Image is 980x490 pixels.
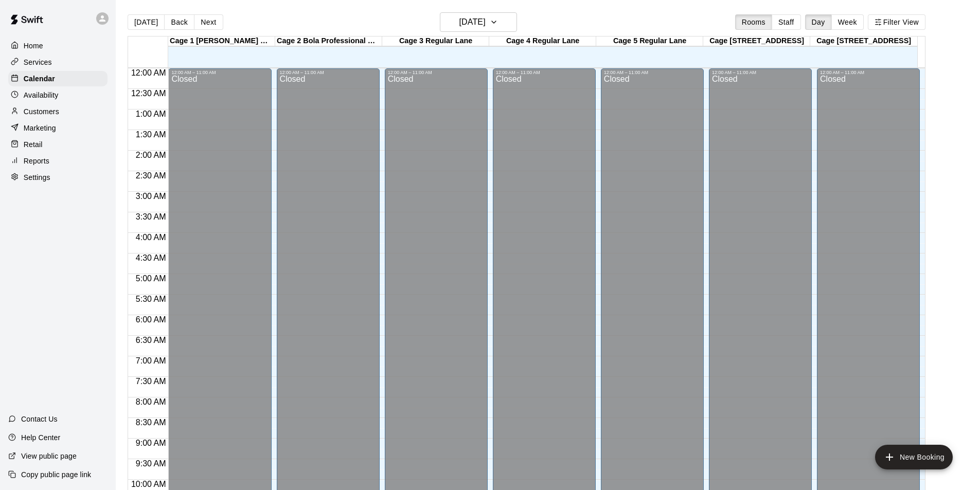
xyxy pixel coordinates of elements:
button: [DATE] [128,14,165,30]
span: 8:00 AM [133,397,169,406]
button: [DATE] [440,12,517,32]
button: Back [164,14,194,30]
div: 12:00 AM – 11:00 AM [171,70,268,75]
span: 6:00 AM [133,315,169,324]
p: Contact Us [21,414,58,424]
a: Marketing [8,120,108,136]
div: Cage 2 Bola Professional Machine [275,37,382,46]
div: Cage [STREET_ADDRESS] [703,37,810,46]
span: 9:30 AM [133,459,169,468]
p: Customers [24,106,59,117]
a: Services [8,55,108,70]
span: 1:30 AM [133,130,169,139]
p: Availability [24,90,59,100]
button: Day [805,14,832,30]
p: Help Center [21,432,60,443]
div: Cage 1 [PERSON_NAME] Machine [168,37,275,46]
span: 4:00 AM [133,233,169,242]
span: 5:00 AM [133,274,169,283]
span: 3:00 AM [133,192,169,201]
span: 4:30 AM [133,253,169,262]
span: 2:30 AM [133,171,169,180]
a: Home [8,38,108,53]
span: 9:00 AM [133,439,169,447]
a: Customers [8,104,108,119]
div: 12:00 AM – 11:00 AM [280,70,377,75]
div: Cage 4 Regular Lane [489,37,596,46]
span: 6:30 AM [133,336,169,344]
div: 12:00 AM – 11:00 AM [820,70,917,75]
a: Reports [8,153,108,169]
button: add [875,445,953,469]
h6: [DATE] [459,15,486,29]
button: Week [831,14,864,30]
p: Marketing [24,123,56,133]
p: Retail [24,139,43,150]
p: Services [24,57,52,67]
a: Calendar [8,71,108,86]
p: Reports [24,156,49,166]
div: 12:00 AM – 11:00 AM [712,70,809,75]
p: View public page [21,451,77,461]
span: 12:00 AM [129,68,169,77]
div: 12:00 AM – 11:00 AM [496,70,593,75]
span: 2:00 AM [133,151,169,159]
span: 12:30 AM [129,89,169,98]
span: 10:00 AM [129,480,169,488]
a: Availability [8,87,108,103]
p: Copy public page link [21,469,91,480]
button: Filter View [868,14,925,30]
button: Staff [772,14,801,30]
div: Cage 5 Regular Lane [596,37,703,46]
a: Retail [8,137,108,152]
span: 1:00 AM [133,110,169,118]
button: Rooms [735,14,772,30]
p: Settings [24,172,50,183]
div: 12:00 AM – 11:00 AM [388,70,485,75]
span: 7:00 AM [133,356,169,365]
div: Cage 3 Regular Lane [382,37,489,46]
button: Next [194,14,223,30]
p: Calendar [24,74,55,84]
span: 7:30 AM [133,377,169,386]
span: 3:30 AM [133,212,169,221]
span: 8:30 AM [133,418,169,427]
div: 12:00 AM – 11:00 AM [604,70,701,75]
p: Home [24,41,43,51]
a: Settings [8,170,108,185]
span: 5:30 AM [133,295,169,303]
div: Cage [STREET_ADDRESS] [810,37,917,46]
